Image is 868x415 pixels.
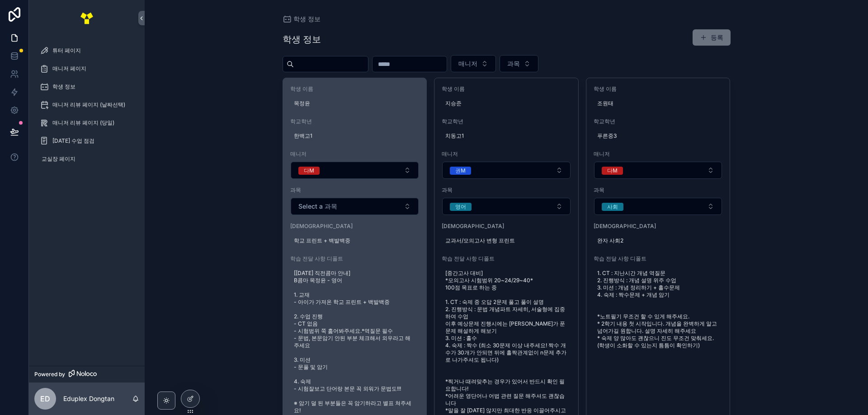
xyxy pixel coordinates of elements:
[607,167,618,175] div: 다M
[52,137,94,145] span: [DATE] 수업 점검
[455,167,466,175] div: 권M
[445,100,567,107] span: 지승준
[294,132,416,140] span: 한백고1
[445,132,567,140] span: 치동고1
[40,393,50,404] span: ED
[442,162,571,179] button: Select Button
[293,14,321,23] span: 학생 정보
[52,47,81,54] span: 튜터 페이지
[34,42,139,59] a: 튜터 페이지
[594,118,723,125] span: 학교학년
[80,11,94,25] img: App logo
[607,203,618,211] div: 사회
[455,203,466,211] div: 영어
[442,223,571,230] span: [DEMOGRAPHIC_DATA]
[594,150,723,158] span: 매니저
[442,150,571,158] span: 매니저
[29,366,145,382] a: Powered by
[294,100,416,107] span: 목정윤
[291,162,419,179] button: Select Button
[442,118,571,125] span: 학교학년
[451,55,496,72] button: Select Button
[597,132,719,140] span: 푸른중3
[445,237,567,244] span: 교과서/모의고사 변형 프린트
[34,151,139,167] a: 교실장 페이지
[442,187,571,194] span: 과목
[291,198,419,215] button: Select Button
[34,371,65,378] span: Powered by
[597,237,719,244] span: 완자 사회2
[283,14,321,23] a: 학생 정보
[442,255,571,262] span: 학습 전달 사항 디폴트
[63,394,114,403] p: Eduplex Dongtan
[290,85,420,93] span: 학생 이름
[34,61,139,77] a: 매니저 페이지
[298,202,337,211] span: Select a 과목
[290,118,420,125] span: 학교학년
[594,255,723,262] span: 학습 전달 사항 디폴트
[42,155,75,163] span: 교실장 페이지
[294,270,416,414] span: [[DATE] 직전콤마 안내] B콤마 목정윤 - 영어 1. 교재 - 아이가 가져온 학교 프린트 + 백발백중 2. 수업 진행 - CT 없음 - 시험범위 쭉 훑어봐주세요.*역질문...
[442,85,571,93] span: 학생 이름
[290,223,420,230] span: [DEMOGRAPHIC_DATA]
[597,100,719,107] span: 조원태
[442,198,571,215] button: Select Button
[52,65,86,72] span: 매니저 페이지
[52,83,75,90] span: 학생 정보
[594,187,723,194] span: 과목
[290,187,420,194] span: 과목
[594,85,723,93] span: 학생 이름
[294,237,416,244] span: 학교 프린트 + 백발백중
[29,36,145,179] div: scrollable content
[283,33,321,46] h1: 학생 정보
[597,270,719,349] span: 1. CT : 지난시간 개념 역질문 2. 진행방식 : 개념 설명 위주 수업 3. 미션 : 개념 정리하기 + 홀수문제 4. 숙제 : 짝수문제 + 개념 암기 *노트필기 무조건 할...
[594,162,722,179] button: Select Button
[594,198,722,215] button: Select Button
[52,101,125,108] span: 매니저 리뷰 페이지 (날짜선택)
[34,79,139,95] a: 학생 정보
[507,59,520,68] span: 과목
[693,29,731,46] button: 등록
[304,167,314,175] div: 다M
[34,133,139,149] a: [DATE] 수업 점검
[34,97,139,113] a: 매니저 리뷰 페이지 (날짜선택)
[290,255,420,262] span: 학습 전달 사항 디폴트
[290,150,420,158] span: 매니저
[458,59,477,68] span: 매니저
[34,115,139,131] a: 매니저 리뷰 페이지 (당일)
[594,223,723,230] span: [DEMOGRAPHIC_DATA]
[52,119,114,126] span: 매니저 리뷰 페이지 (당일)
[500,55,538,72] button: Select Button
